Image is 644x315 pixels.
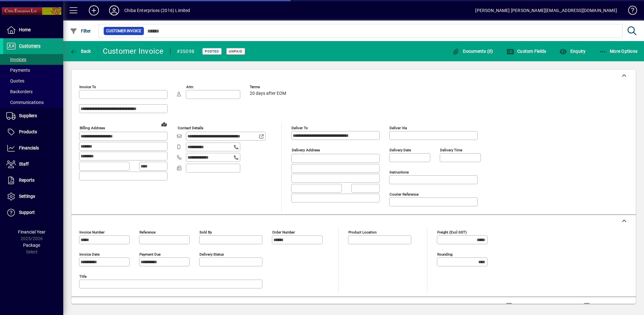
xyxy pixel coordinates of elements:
[19,113,37,118] span: Suppliers
[559,49,586,54] span: Enquiry
[3,108,63,124] a: Suppliers
[79,85,96,89] mat-label: Invoice To
[250,85,288,89] span: Terms
[199,252,224,257] mat-label: Delivery status
[3,173,63,188] a: Reports
[205,49,219,53] span: Posted
[272,230,295,234] mat-label: Order number
[70,28,91,33] span: Filter
[250,91,286,96] span: 20 days after EOM
[3,86,63,97] a: Backorders
[591,303,628,309] label: Show Cost/Profit
[19,43,40,48] span: Customers
[6,100,44,105] span: Communications
[19,194,35,199] span: Settings
[159,119,169,129] a: View on map
[3,76,63,86] a: Quotes
[437,252,452,257] mat-label: Rounding
[506,49,546,54] span: Custom Fields
[3,54,63,65] a: Invoices
[106,28,141,34] span: Customer Invoice
[63,45,98,57] app-page-header-button: Back
[599,49,638,54] span: More Options
[6,78,24,83] span: Quotes
[3,205,63,221] a: Support
[79,274,87,279] mat-label: Title
[23,243,40,248] span: Package
[452,49,493,54] span: Documents (0)
[598,45,639,57] button: More Options
[19,210,35,215] span: Support
[139,252,161,257] mat-label: Payment due
[6,68,30,73] span: Payments
[84,5,104,16] button: Add
[68,25,93,37] button: Filter
[3,124,63,140] a: Products
[19,161,29,167] span: Staff
[3,189,63,204] a: Settings
[19,178,34,183] span: Reports
[6,89,33,94] span: Backorders
[186,85,193,89] mat-label: Attn
[3,156,63,172] a: Staff
[104,5,124,16] button: Profile
[70,49,91,54] span: Back
[139,230,156,234] mat-label: Reference
[3,65,63,76] a: Payments
[389,126,407,130] mat-label: Deliver via
[451,45,495,57] button: Documents (0)
[437,230,467,234] mat-label: Freight (excl GST)
[291,126,308,130] mat-label: Deliver To
[475,5,617,15] div: [PERSON_NAME] [PERSON_NAME][EMAIL_ADDRESS][DOMAIN_NAME]
[389,148,411,152] mat-label: Delivery date
[19,145,39,150] span: Financials
[103,46,164,56] div: Customer Invoice
[623,1,636,22] a: Knowledge Base
[19,27,31,32] span: Home
[229,49,242,53] span: Unpaid
[513,303,573,309] label: Show Line Volumes/Weights
[3,97,63,108] a: Communications
[79,230,105,234] mat-label: Invoice number
[68,45,93,57] button: Back
[3,22,63,38] a: Home
[6,57,26,62] span: Invoices
[79,252,100,257] mat-label: Invoice date
[348,230,377,234] mat-label: Product location
[124,5,190,15] div: Chiba Enterprises (2016) Limited
[505,45,548,57] button: Custom Fields
[18,229,46,234] span: Financial Year
[389,170,409,174] mat-label: Instructions
[440,148,462,152] mat-label: Delivery time
[199,230,212,234] mat-label: Sold by
[3,140,63,156] a: Financials
[177,46,195,57] div: #35098
[389,192,419,197] mat-label: Courier Reference
[19,129,37,134] span: Products
[558,45,587,57] button: Enquiry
